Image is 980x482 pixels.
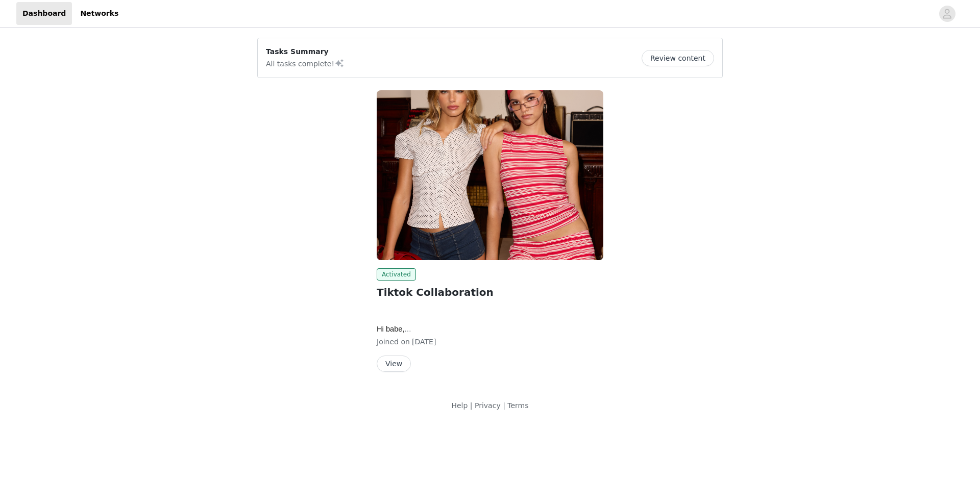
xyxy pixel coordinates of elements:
[507,401,528,410] a: Terms
[503,401,505,410] span: |
[377,285,603,300] h2: Tiktok Collaboration
[377,268,416,281] span: Activated
[16,2,72,25] a: Dashboard
[470,401,473,410] span: |
[377,356,411,372] button: View
[377,325,411,333] span: Hi babe,
[377,338,410,346] span: Joined on
[451,401,468,410] a: Help
[412,338,436,346] span: [DATE]
[642,50,714,66] button: Review content
[266,57,345,69] p: All tasks complete!
[74,2,125,25] a: Networks
[266,46,345,57] p: Tasks Summary
[377,360,411,368] a: View
[942,6,952,22] div: avatar
[377,90,603,260] img: Edikted
[475,401,501,410] a: Privacy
